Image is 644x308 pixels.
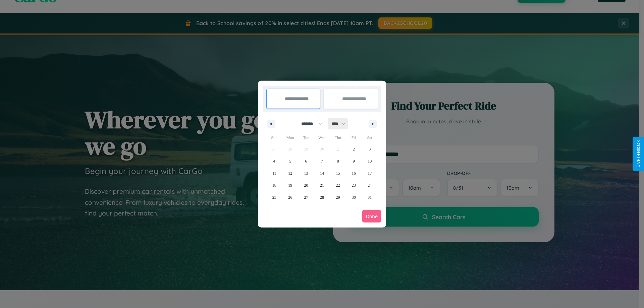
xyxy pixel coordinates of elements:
[352,179,356,191] span: 23
[330,167,346,179] button: 15
[314,179,330,191] button: 21
[298,167,314,179] button: 13
[353,143,355,155] span: 2
[298,132,314,143] span: Tue
[337,155,339,167] span: 8
[362,143,378,155] button: 3
[320,167,324,179] span: 14
[368,191,372,203] span: 31
[320,179,324,191] span: 21
[282,179,298,191] button: 19
[288,191,292,203] span: 26
[314,132,330,143] span: Wed
[266,167,282,179] button: 11
[362,191,378,203] button: 31
[362,210,381,223] button: Done
[330,155,346,167] button: 8
[314,155,330,167] button: 7
[346,143,362,155] button: 2
[320,191,324,203] span: 28
[362,167,378,179] button: 17
[330,132,346,143] span: Thu
[346,191,362,203] button: 30
[362,155,378,167] button: 10
[304,179,308,191] span: 20
[352,167,356,179] span: 16
[282,167,298,179] button: 12
[304,167,308,179] span: 13
[368,155,372,167] span: 10
[272,179,276,191] span: 18
[336,167,340,179] span: 15
[330,179,346,191] button: 22
[266,191,282,203] button: 25
[636,140,641,168] div: Give Feedback
[346,132,362,143] span: Fri
[272,167,276,179] span: 11
[266,179,282,191] button: 18
[266,155,282,167] button: 4
[298,155,314,167] button: 6
[352,191,356,203] span: 30
[314,167,330,179] button: 14
[314,191,330,203] button: 28
[353,155,355,167] span: 9
[273,155,275,167] span: 4
[266,132,282,143] span: Sun
[368,179,372,191] span: 24
[346,155,362,167] button: 9
[362,132,378,143] span: Sat
[298,179,314,191] button: 20
[321,155,323,167] span: 7
[282,132,298,143] span: Mon
[368,167,372,179] span: 17
[336,191,340,203] span: 29
[282,155,298,167] button: 5
[369,143,371,155] span: 3
[304,191,308,203] span: 27
[336,179,340,191] span: 22
[346,179,362,191] button: 23
[282,191,298,203] button: 26
[337,143,339,155] span: 1
[288,167,292,179] span: 12
[288,179,292,191] span: 19
[330,143,346,155] button: 1
[305,155,307,167] span: 6
[272,191,276,203] span: 25
[346,167,362,179] button: 16
[298,191,314,203] button: 27
[362,179,378,191] button: 24
[330,191,346,203] button: 29
[289,155,291,167] span: 5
